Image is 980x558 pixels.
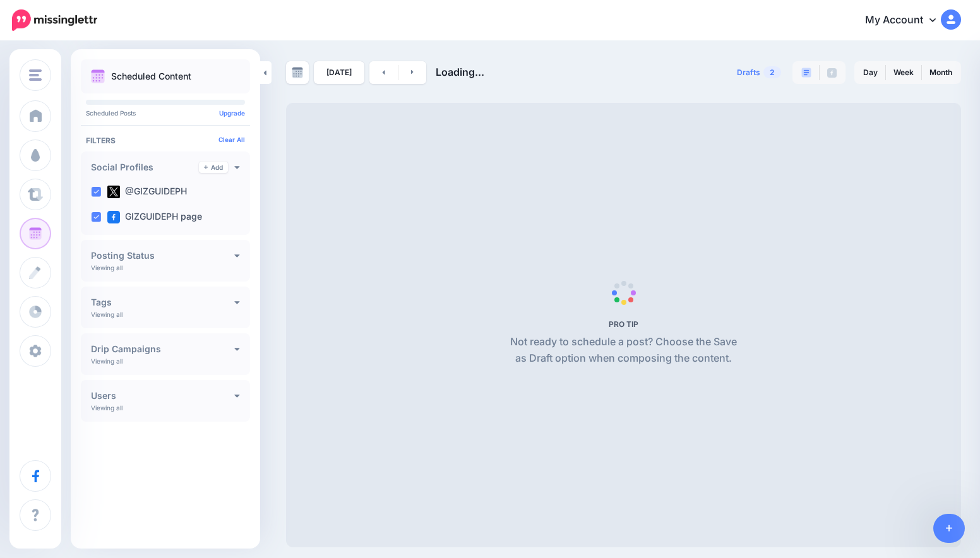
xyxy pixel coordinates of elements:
label: @GIZGUIDEPH [107,186,187,198]
a: My Account [852,5,961,36]
p: Scheduled Content [111,72,191,81]
label: GIZGUIDEPH page [107,211,202,223]
span: Drafts [737,69,760,76]
p: Viewing all [91,264,122,271]
img: twitter-square.png [107,186,120,198]
p: Not ready to schedule a post? Choose the Save as Draft option when composing the content. [505,334,742,367]
a: Add [199,162,228,173]
a: Drafts2 [729,61,789,84]
p: Scheduled Posts [86,110,245,116]
p: Viewing all [91,404,122,412]
img: calendar-grey-darker.png [292,67,303,78]
p: Viewing all [91,311,122,318]
a: Month [922,62,960,83]
img: facebook-square.png [107,211,120,223]
a: Clear All [218,136,245,143]
p: Viewing all [91,357,122,365]
h4: Posting Status [91,251,234,260]
h4: Users [91,391,234,400]
h5: PRO TIP [505,319,742,329]
a: [DATE] [314,61,364,84]
h4: Filters [86,136,245,145]
a: Week [886,62,921,83]
img: paragraph-boxed.png [801,68,811,78]
span: 2 [763,66,781,78]
h4: Drip Campaigns [91,345,234,353]
a: Upgrade [219,109,245,117]
img: menu.png [29,69,42,81]
h4: Tags [91,298,234,307]
h4: Social Profiles [91,163,199,172]
a: Day [856,62,885,83]
img: facebook-grey-square.png [827,68,837,78]
img: Missinglettr [12,9,97,31]
img: calendar.png [91,69,105,83]
span: Loading... [436,66,484,78]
